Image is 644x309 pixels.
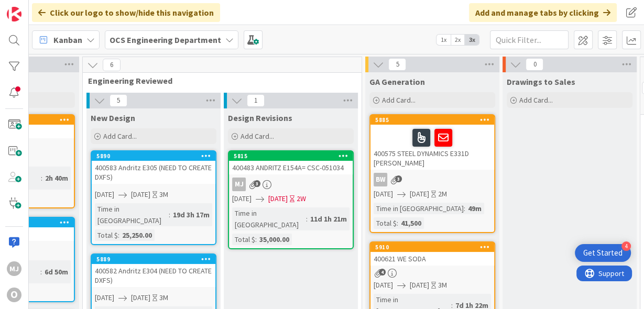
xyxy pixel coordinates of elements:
div: 400621 WE SODA [370,252,494,266]
div: 5889 [92,255,215,264]
span: [DATE] [410,189,429,200]
div: Time in [GEOGRAPHIC_DATA] [95,203,169,226]
div: Time in [GEOGRAPHIC_DATA] [232,207,306,230]
div: Click our logo to show/hide this navigation [32,3,220,22]
img: Visit kanbanzone.com [7,7,21,21]
span: [DATE] [131,292,150,303]
div: Open Get Started checklist, remaining modules: 4 [575,244,631,262]
a: 5815400483 ANDRITZ E154A= CSC-051034MJ[DATE][DATE]2WTime in [GEOGRAPHIC_DATA]:11d 1h 21mTotal $:3... [228,150,354,249]
div: 2h 40m [42,172,71,184]
div: BW [374,173,387,186]
span: [DATE] [374,280,393,291]
div: 35,000.00 [257,234,292,245]
div: 19d 3h 17m [170,209,212,220]
div: 5815 [229,151,353,161]
div: 400575 STEEL DYNAMICS E331D [PERSON_NAME] [370,125,494,170]
div: Time in [GEOGRAPHIC_DATA] [374,203,464,214]
div: MJ [232,178,246,191]
span: 5 [110,94,127,107]
span: [DATE] [410,280,429,291]
div: 5890 [92,151,215,161]
div: 25,250.00 [119,229,155,241]
div: BW [370,173,494,186]
span: 1 [247,94,265,107]
span: 3 [395,175,402,182]
div: Total $ [374,217,397,229]
div: 2W [297,193,306,204]
div: 5889 [96,256,215,263]
span: New Design [91,113,135,123]
span: [DATE] [268,193,288,204]
span: 3x [465,35,479,45]
div: 5885400575 STEEL DYNAMICS E331D [PERSON_NAME] [370,115,494,170]
div: 3M [438,280,447,291]
div: 5890 [96,152,215,160]
div: 3M [159,292,168,303]
div: MJ [229,178,353,191]
span: : [255,234,257,245]
div: 4 [621,241,631,251]
span: [DATE] [374,189,393,200]
span: 1x [436,35,451,45]
div: 5910 [370,242,494,252]
a: 5890400583 Andritz E305 (NEED TO CREATE DXFS)[DATE][DATE]3MTime in [GEOGRAPHIC_DATA]:19d 3h 17mTo... [91,150,216,245]
div: Add and manage tabs by clicking [469,3,617,22]
span: [DATE] [95,189,114,200]
div: 400583 Andritz E305 (NEED TO CREATE DXFS) [92,161,215,184]
span: : [169,209,170,220]
span: Add Card... [382,95,416,105]
span: 6 [103,59,121,71]
span: Drawings to Sales [507,76,575,87]
div: O [7,288,21,302]
a: 5885400575 STEEL DYNAMICS E331D [PERSON_NAME]BW[DATE][DATE]2MTime in [GEOGRAPHIC_DATA]:49mTotal $... [369,114,495,233]
span: Support [22,2,48,14]
span: 4 [379,269,386,275]
div: 41,500 [398,217,424,229]
div: 6d 50m [42,266,71,278]
span: 3 [254,180,260,187]
span: Add Card... [241,131,274,141]
span: 0 [526,58,543,71]
div: 5815 [234,152,353,160]
span: Add Card... [519,95,553,105]
span: [DATE] [131,189,150,200]
div: 5885 [370,115,494,125]
div: 11d 1h 21m [308,213,350,225]
b: OCS Engineering Department [110,35,221,45]
div: Total $ [232,234,255,245]
span: 5 [388,58,406,71]
span: Kanban [53,34,82,46]
span: [DATE] [95,292,114,303]
input: Quick Filter... [490,30,569,49]
span: : [40,266,42,278]
div: 5890400583 Andritz E305 (NEED TO CREATE DXFS) [92,151,215,184]
span: [DATE] [232,193,252,204]
div: 5889400582 Andritz E304 (NEED TO CREATE DXFS) [92,255,215,287]
span: : [397,217,398,229]
div: MJ [7,261,21,276]
span: : [464,203,465,214]
span: Add Card... [103,131,137,141]
div: 5815400483 ANDRITZ E154A= CSC-051034 [229,151,353,174]
span: 2x [451,35,465,45]
div: Total $ [95,229,118,241]
div: 5910400621 WE SODA [370,242,494,266]
span: GA Generation [369,76,425,87]
div: 3M [159,189,168,200]
div: 400483 ANDRITZ E154A= CSC-051034 [229,161,353,174]
span: : [118,229,119,241]
div: 49m [465,203,484,214]
div: 400582 Andritz E304 (NEED TO CREATE DXFS) [92,264,215,287]
div: 2M [438,189,447,200]
span: Engineering Reviewed [88,75,348,86]
div: Get Started [583,248,623,258]
span: : [306,213,308,225]
span: : [41,172,42,184]
div: 5885 [375,116,494,124]
span: Design Revisions [228,113,292,123]
div: 5910 [375,244,494,251]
